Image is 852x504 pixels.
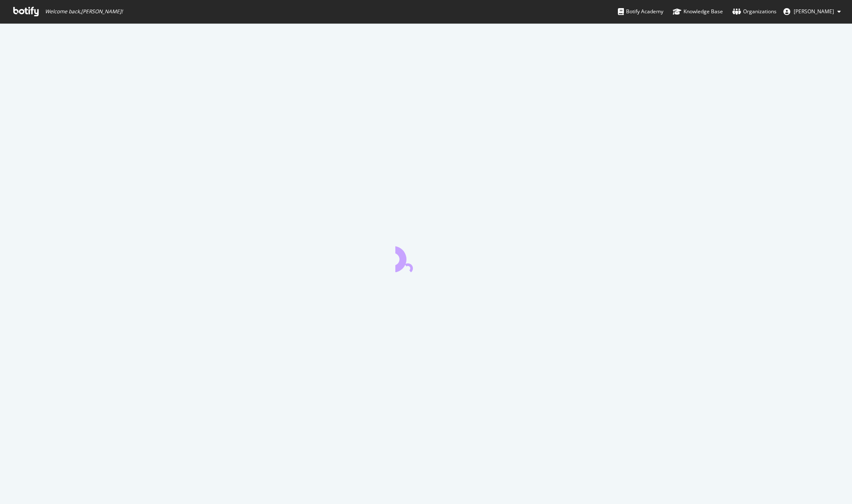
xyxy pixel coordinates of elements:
[673,7,723,16] div: Knowledge Base
[794,8,834,15] span: Noah Turner
[618,7,663,16] div: Botify Academy
[45,8,123,15] span: Welcome back, [PERSON_NAME] !
[732,7,777,16] div: Organizations
[395,241,457,272] div: animation
[777,5,848,18] button: [PERSON_NAME]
